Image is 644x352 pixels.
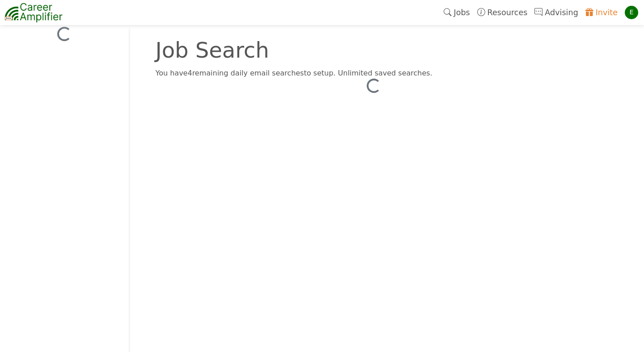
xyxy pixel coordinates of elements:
[150,39,486,61] div: Job Search
[582,2,621,23] a: Invite
[531,2,581,23] a: Advising
[440,2,474,23] a: Jobs
[4,1,63,24] img: career-amplifier-logo.png
[474,2,531,23] a: Resources
[625,6,638,19] div: E
[150,68,597,79] div: You have 4 remaining daily email search es to setup. Unlimited saved searches.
